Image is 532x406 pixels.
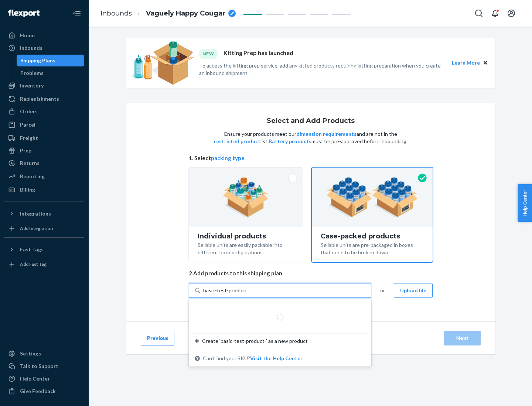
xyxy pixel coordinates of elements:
[189,269,433,277] span: 2. Add products to this shipping plan
[4,30,84,41] a: Home
[20,121,35,128] div: Parcel
[518,184,532,222] button: Help Center
[20,44,42,52] div: Inbounds
[203,355,303,362] span: Can't find your SKU?
[321,240,424,256] div: Sellable units are pre-packaged in boxes that need to be broken down.
[4,360,84,372] a: Talk to Support
[20,147,31,154] div: Prep
[141,331,174,345] button: Previous
[224,49,293,59] p: Kitting Prep has launched
[394,283,433,298] button: Upload file
[69,6,84,21] button: Close Navigation
[4,208,84,220] button: Integrations
[20,108,38,115] div: Orders
[4,258,84,270] a: Add Fast Tag
[326,177,418,217] img: case-pack.59cecea509d18c883b923b81aeac6d0b.png
[20,186,35,193] div: Billing
[20,82,44,89] div: Inventory
[471,6,486,21] button: Open Search Box
[20,388,56,395] div: Give Feedback
[267,117,355,125] h1: Select and Add Products
[20,375,50,382] div: Help Center
[4,132,84,144] a: Freight
[269,138,311,145] button: Battery products
[199,62,445,77] p: To access the kitting prep service, add any kitted products requiring kitting preparation when yo...
[189,154,433,162] span: 1. Select
[4,80,84,92] a: Inventory
[213,130,408,145] p: Ensure your products meet our and are not in the list. must be pre-approved before inbounding.
[4,145,84,156] a: Prep
[444,331,481,345] button: Next
[20,362,58,370] div: Talk to Support
[20,225,53,231] div: Add Integration
[214,138,260,145] button: restricted product
[223,177,269,217] img: individual-pack.facf35554cb0f1810c75b2bd6df2d64e.png
[4,93,84,105] a: Replenishments
[380,287,385,294] span: or
[20,261,47,267] div: Add Fast Tag
[4,184,84,196] a: Billing
[450,334,474,342] div: Next
[4,157,84,169] a: Returns
[481,59,490,67] button: Close
[250,355,303,362] button: Create ‘basic-test-product-’ as a new productCan't find your SKU?
[20,57,55,64] div: Shipping Plans
[202,337,308,345] span: Create ‘basic-test-product-’ as a new product
[321,233,424,240] div: Case-packed products
[198,240,294,256] div: Sellable units are easily packable into different box configurations.
[4,244,84,255] button: Fast Tags
[17,55,85,66] a: Shipping Plans
[20,32,35,39] div: Home
[4,223,84,234] a: Add Integration
[296,130,357,138] button: dimension requirements
[20,210,51,217] div: Integrations
[211,154,245,162] button: packing type
[4,42,84,54] a: Inbounds
[20,350,41,357] div: Settings
[20,134,38,142] div: Freight
[4,106,84,117] a: Orders
[488,6,502,21] button: Open notifications
[203,287,248,294] input: Create ‘basic-test-product-’ as a new productCan't find your SKU?Visit the Help Center
[452,59,480,67] button: Learn More
[20,246,44,253] div: Fast Tags
[4,171,84,182] a: Reporting
[4,385,84,397] button: Give Feedback
[20,69,44,77] div: Problems
[146,9,225,18] span: Vaguely Happy Cougar
[95,3,242,24] ol: breadcrumbs
[504,6,519,21] button: Open account menu
[4,348,84,359] a: Settings
[20,159,40,167] div: Returns
[20,173,45,180] div: Reporting
[199,49,218,59] div: NEW
[4,119,84,131] a: Parcel
[17,67,85,79] a: Problems
[20,95,59,103] div: Replenishments
[198,233,294,240] div: Individual products
[4,373,84,385] a: Help Center
[100,9,132,17] a: Inbounds
[8,10,40,17] img: Flexport logo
